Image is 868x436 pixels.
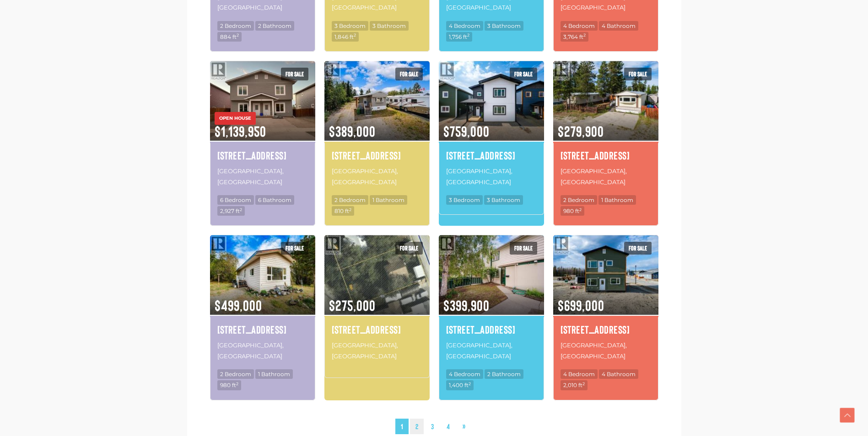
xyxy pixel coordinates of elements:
[217,369,254,379] span: 2 Bedroom
[395,419,409,435] span: 1
[210,234,315,316] img: 2 LUPIN PLACE, Whitehorse, Yukon
[255,369,293,379] span: 1 Bathroom
[332,148,422,163] a: [STREET_ADDRESS]
[210,111,315,141] span: $1,139,950
[217,322,308,337] a: [STREET_ADDRESS]
[457,419,471,435] a: »
[281,68,308,80] span: For sale
[281,242,308,255] span: For sale
[332,21,368,31] span: 3 Bedroom
[217,206,245,216] span: 2,927 ft
[237,32,239,37] sup: 2
[446,380,474,390] span: 1,400 ft
[324,285,430,315] span: $275,000
[236,381,238,386] sup: 2
[553,59,658,142] img: 190-986 RANGE ROAD, Whitehorse, Yukon
[370,21,409,31] span: 3 Bathroom
[553,285,658,315] span: $699,000
[598,195,636,205] span: 1 Bathroom
[561,148,651,163] a: [STREET_ADDRESS]
[332,32,359,42] span: 1,846 ft
[446,195,483,205] span: 3 Bedroom
[217,339,308,362] p: [GEOGRAPHIC_DATA], [GEOGRAPHIC_DATA]
[332,339,422,362] p: [GEOGRAPHIC_DATA], [GEOGRAPHIC_DATA]
[561,21,598,31] span: 4 Bedroom
[395,68,423,80] span: For sale
[510,242,537,255] span: For sale
[215,112,256,125] span: OPEN HOUSE
[217,380,241,390] span: 980 ft
[324,111,430,141] span: $389,000
[484,195,523,205] span: 3 Bathroom
[467,32,469,37] sup: 2
[446,32,472,42] span: 1,756 ft
[624,68,652,80] span: For sale
[217,148,308,163] a: [STREET_ADDRESS]
[332,322,422,337] a: [STREET_ADDRESS]
[561,165,651,188] p: [GEOGRAPHIC_DATA], [GEOGRAPHIC_DATA]
[485,21,523,31] span: 3 Bathroom
[210,59,315,142] img: 47 ELLWOOD STREET, Whitehorse, Yukon
[439,234,544,316] img: 7-100 LEWES BOULEVARD, Whitehorse, Yukon
[332,165,422,188] p: [GEOGRAPHIC_DATA], [GEOGRAPHIC_DATA]
[446,339,537,362] p: [GEOGRAPHIC_DATA], [GEOGRAPHIC_DATA]
[217,195,254,205] span: 6 Bedroom
[561,195,597,205] span: 2 Bedroom
[582,381,585,386] sup: 2
[485,369,523,379] span: 2 Bathroom
[561,369,598,379] span: 4 Bedroom
[240,207,242,212] sup: 2
[441,419,455,435] a: 4
[255,195,294,205] span: 6 Bathroom
[332,206,354,216] span: 810 ft
[210,285,315,315] span: $499,000
[561,32,588,42] span: 3,764 ft
[446,322,537,337] a: [STREET_ADDRESS]
[583,32,586,37] sup: 2
[439,111,544,141] span: $759,000
[217,165,308,188] p: [GEOGRAPHIC_DATA], [GEOGRAPHIC_DATA]
[510,68,537,80] span: For sale
[439,59,544,142] img: 36 WYVERN AVENUE, Whitehorse, Yukon
[561,206,584,216] span: 980 ft
[354,32,356,37] sup: 2
[446,21,483,31] span: 4 Bedroom
[217,21,254,31] span: 2 Bedroom
[561,322,651,337] a: [STREET_ADDRESS]
[553,111,658,141] span: $279,900
[324,234,430,316] img: 7223 7TH AVENUE, Whitehorse, Yukon
[446,148,537,163] a: [STREET_ADDRESS]
[255,21,294,31] span: 2 Bathroom
[410,419,424,435] a: 2
[579,207,582,212] sup: 2
[599,21,638,31] span: 4 Bathroom
[395,242,423,255] span: For sale
[426,419,439,435] a: 3
[553,234,658,316] img: 4 FLORA AVENUE, Whitehorse, Yukon
[332,195,368,205] span: 2 Bedroom
[439,285,544,315] span: $399,900
[370,195,407,205] span: 1 Bathroom
[624,242,652,255] span: For sale
[446,369,483,379] span: 4 Bedroom
[561,339,651,362] p: [GEOGRAPHIC_DATA], [GEOGRAPHIC_DATA]
[349,207,351,212] sup: 2
[469,381,471,386] sup: 2
[446,165,537,188] p: [GEOGRAPHIC_DATA], [GEOGRAPHIC_DATA]
[217,32,242,42] span: 884 ft
[599,369,638,379] span: 4 Bathroom
[561,380,588,390] span: 2,010 ft
[324,59,430,142] img: 19 EAGLE PLACE, Whitehorse, Yukon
